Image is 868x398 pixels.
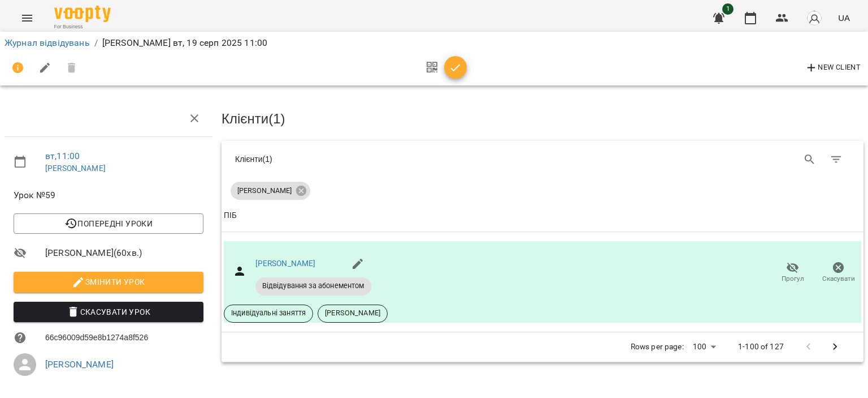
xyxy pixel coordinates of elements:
[815,257,861,289] button: Скасувати
[235,153,534,165] div: Клієнти ( 1 )
[14,213,203,234] button: Попередні уроки
[796,146,823,173] button: Search
[231,186,298,196] span: [PERSON_NAME]
[45,151,80,161] a: вт , 11:00
[770,257,815,289] button: Прогул
[45,246,203,260] span: [PERSON_NAME] ( 60 хв. )
[54,23,111,31] span: For Business
[224,209,237,222] div: ПІБ
[834,7,854,28] button: UA
[255,281,371,291] span: Відвідування за абонементом
[255,259,316,268] a: [PERSON_NAME]
[231,182,310,200] div: [PERSON_NAME]
[14,5,41,32] button: Menu
[14,302,203,322] button: Скасувати Урок
[102,36,267,50] p: [PERSON_NAME] вт, 19 серп 2025 11:00
[631,341,684,353] p: Rows per page:
[782,274,804,284] span: Прогул
[318,308,387,318] span: [PERSON_NAME]
[23,305,194,319] span: Скасувати Урок
[45,164,106,173] a: [PERSON_NAME]
[14,189,203,202] span: Урок №59
[54,6,111,22] img: Voopty Logo
[222,112,863,126] h3: Клієнти ( 1 )
[802,59,863,77] button: New Client
[822,333,849,361] button: Next Page
[224,209,861,222] span: ПІБ
[823,146,850,173] button: Фільтр
[5,327,212,349] li: 66c96009d59e8b1274a8f526
[822,274,855,284] span: Скасувати
[94,36,98,50] li: /
[222,141,863,177] div: Table Toolbar
[45,359,114,370] a: [PERSON_NAME]
[722,3,734,15] span: 1
[5,37,90,48] a: Журнал відвідувань
[838,12,850,24] span: UA
[14,272,203,292] button: Змінити урок
[23,217,194,230] span: Попередні уроки
[806,10,822,26] img: avatar_s.png
[688,339,720,355] div: 100
[23,275,194,289] span: Змінити урок
[5,36,863,50] nav: breadcrumb
[738,341,784,353] p: 1-100 of 127
[224,308,313,318] span: Індивідуальні заняття
[805,61,861,75] span: New Client
[224,209,237,222] div: Sort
